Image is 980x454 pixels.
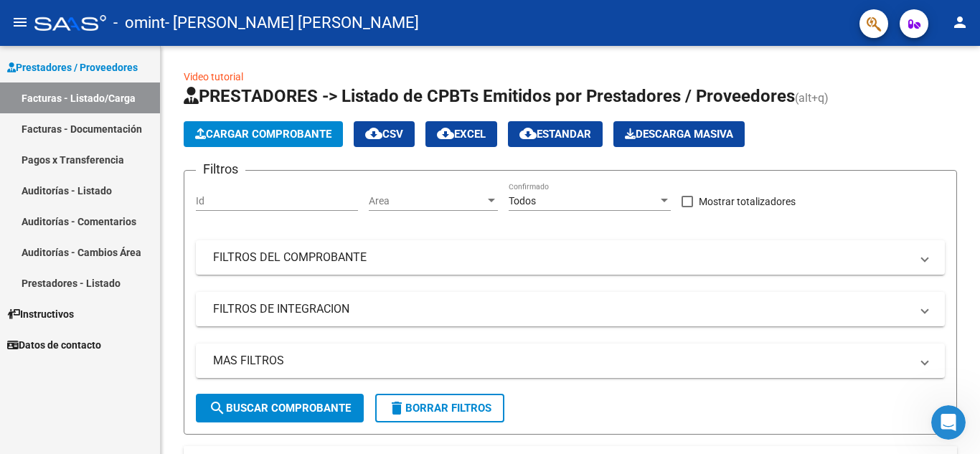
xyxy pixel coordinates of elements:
[209,399,226,417] mat-icon: search
[195,128,331,141] span: Cargar Comprobante
[508,121,603,147] button: Estandar
[184,71,243,82] a: Video tutorial
[196,159,245,179] h3: Filtros
[931,405,966,440] iframe: Intercom live chat
[425,121,497,147] button: EXCEL
[519,128,591,141] span: Estandar
[7,337,101,353] span: Datos de contacto
[613,121,745,147] button: Descarga Masiva
[369,195,485,207] span: Area
[209,402,351,415] span: Buscar Comprobante
[613,121,745,147] app-download-masive: Descarga masiva de comprobantes (adjuntos)
[184,121,343,147] button: Cargar Comprobante
[354,121,415,147] button: CSV
[165,7,419,39] span: - [PERSON_NAME] [PERSON_NAME]
[388,399,405,417] mat-icon: delete
[196,344,945,378] mat-expansion-panel-header: MAS FILTROS
[196,292,945,326] mat-expansion-panel-header: FILTROS DE INTEGRACION
[184,86,795,106] span: PRESTADORES -> Listado de CPBTs Emitidos por Prestadores / Proveedores
[365,128,403,141] span: CSV
[437,125,454,142] mat-icon: cloud_download
[625,128,733,141] span: Descarga Masiva
[795,91,829,105] span: (alt+q)
[699,193,796,210] span: Mostrar totalizadores
[365,125,382,142] mat-icon: cloud_download
[519,125,537,142] mat-icon: cloud_download
[7,60,138,75] span: Prestadores / Proveedores
[113,7,165,39] span: - omint
[213,353,910,369] mat-panel-title: MAS FILTROS
[437,128,486,141] span: EXCEL
[388,402,491,415] span: Borrar Filtros
[375,394,504,422] button: Borrar Filtros
[951,14,969,31] mat-icon: person
[7,306,74,322] span: Instructivos
[196,240,945,275] mat-expansion-panel-header: FILTROS DEL COMPROBANTE
[196,394,364,422] button: Buscar Comprobante
[213,250,910,265] mat-panel-title: FILTROS DEL COMPROBANTE
[509,195,536,207] span: Todos
[213,301,910,317] mat-panel-title: FILTROS DE INTEGRACION
[11,14,29,31] mat-icon: menu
